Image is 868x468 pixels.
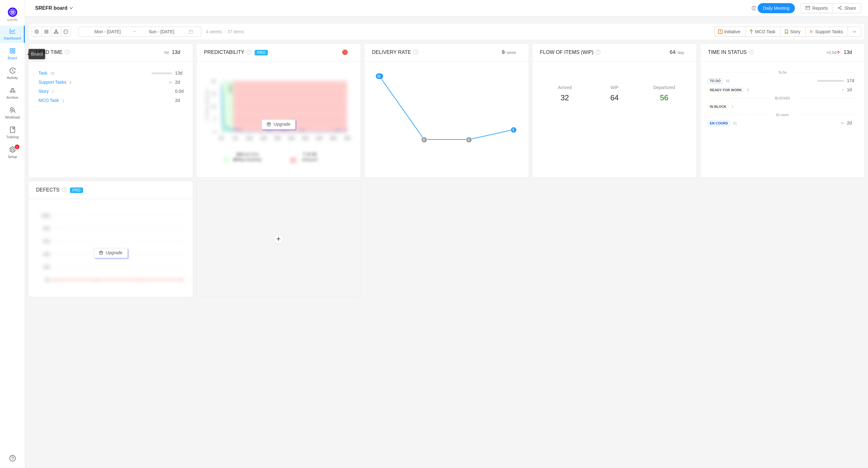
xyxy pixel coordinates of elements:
small: 31 [733,121,737,125]
a: 31 [730,120,737,125]
div: Arrived [540,84,590,91]
span: 0.0 [175,89,181,94]
tspan: 10 [212,105,215,108]
tspan: 33d [316,136,322,141]
tspan: 24d [288,136,294,141]
tspan: 19d [274,136,280,141]
tspan: 40% [43,252,50,256]
i: icon: line-chart [9,28,16,34]
i: icon: question-circle [62,50,70,55]
span: LEAD TIME [36,50,62,55]
span: Setup [8,150,17,163]
span: d [175,71,182,76]
small: En cours [776,113,788,117]
span: Quantify [7,18,18,21]
span: 37 items [227,29,244,34]
a: 1 [49,89,54,94]
span: Dashboard [4,32,21,45]
tspan: 80% [43,227,50,230]
small: 0d [164,50,172,55]
a: Activity [9,68,16,80]
span: SREFR board [35,3,67,13]
span: 13d [172,50,180,55]
i: icon: gold [9,87,16,93]
tspan: 29d [302,136,308,141]
i: icon: arrow-up [836,50,840,55]
span: En cours [708,121,730,126]
span: Archive [7,91,18,104]
div: Departured [639,84,689,91]
a: 56 [722,78,729,83]
button: Support Tasks [805,27,848,37]
span: IN Block [708,104,728,109]
span: 17 [847,78,852,83]
small: 32 [50,71,54,75]
button: icon: apartment [51,27,61,37]
a: 1 [728,104,733,109]
div: PREDICTABILITY [204,49,316,56]
i: icon: question-circle [411,50,418,55]
strong: 4d [236,152,241,157]
strong: 7 of 25 [303,152,316,157]
button: icon: mailReports [801,3,833,13]
a: Board [9,48,16,60]
a: Workload [9,107,16,120]
a: Story [39,89,49,94]
div: DEFECTS [36,186,148,194]
img: 10308 [718,29,723,34]
span: d [175,89,183,94]
small: 1 [52,90,54,93]
a: 1 [59,98,64,103]
a: Support Tasks [39,80,66,85]
a: 3 [744,87,749,92]
span: PRO [255,50,268,55]
tspan: 15d [260,136,266,141]
a: Archive [9,87,16,100]
i: icon: down [69,6,73,10]
small: / day [675,50,684,55]
span: d [175,80,180,85]
button: Daily Meeting [758,3,795,13]
span: Workload [5,111,20,124]
span: 13d [844,50,852,55]
span: d [847,78,854,83]
tspan: 0 [214,130,215,134]
div: 64 [652,49,689,56]
strong: 80% [233,157,242,162]
input: Start date [82,28,133,35]
button: icon: down [848,27,861,37]
tspan: 20% [43,265,50,269]
img: 10310 [749,29,754,34]
button: MCO Task [745,27,781,37]
tspan: 10d [246,136,252,141]
i: icon: question-circle [747,50,754,55]
tspan: 15 [212,92,215,96]
img: 13654 [809,29,814,34]
button: icon: setting [32,27,42,37]
span: 🔴 [342,50,348,55]
button: icon: giftUpgrade [262,119,296,129]
i: icon: question-circle [593,50,601,55]
span: Training [6,131,19,143]
p: 1 [16,145,18,149]
div: DELIVERY RATE [372,49,484,56]
tspan: 5d [233,136,237,141]
sup: 1 [15,145,19,149]
small: 1 [732,105,733,108]
small: / week [505,50,516,55]
div: FLOW OF ITEMS (WiP) [540,49,652,56]
i: icon: calendar [189,29,193,34]
span: 1 [847,87,849,92]
span: Activity [7,71,18,84]
tspan: 43d [344,136,350,141]
i: icon: question-circle [60,187,67,192]
tspan: 20 [212,79,215,83]
span: d [175,98,180,103]
a: 32 [47,71,54,76]
tspan: 5 [214,118,215,121]
tspan: 0d [219,136,223,141]
span: PRO [70,187,83,193]
a: Dashboard [9,28,16,41]
small: BLOCKED [775,97,790,100]
span: To Do [708,78,722,84]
